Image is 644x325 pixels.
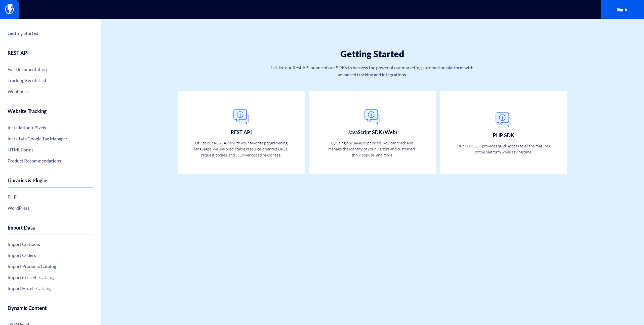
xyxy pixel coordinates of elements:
[8,204,93,212] a: WordPress
[231,107,251,127] img: General.png
[8,262,93,270] a: Import Products Catalog
[8,87,93,96] a: Webhooks
[8,50,93,60] h4: REST API
[8,305,93,315] h4: Dynamic Content
[493,132,514,138] h3: PHP SDK
[440,91,567,174] a: PHP SDK Our PHP SDK provides quick access to all the features of the platform while saving time.
[8,193,93,201] a: PHP
[231,129,252,135] h3: REST API
[8,156,93,165] a: Product Recommendations
[348,129,397,135] h3: JavaScript SDK (Web)
[309,91,436,174] a: JavaScript SDK (Web) By using our JavaScript pixels, you can track and manage the identity of you...
[8,178,93,188] h4: Libraries & Plugins
[8,240,93,248] a: Import Contacts
[456,143,551,155] p: Our PHP SDK provides quick access to all the features of the platform while saving time.
[262,64,482,78] p: Utilize our Rest API or one of our SDKs to harness the power of our marketing automation platform...
[8,29,93,37] a: Getting Started
[8,225,93,235] h4: Import Data
[8,145,93,154] a: HTML Forms
[8,134,93,143] a: Install via Google Tag Manager
[8,76,93,85] a: Tracking Events List
[194,140,288,158] p: Utilize our REST APIs with your favorite programming languages, we use predictable resource-orien...
[8,123,93,132] a: Installation + Pixels
[8,108,93,118] h4: Website Tracking
[8,273,93,282] a: Import eTickets Catalog
[8,284,93,293] a: Import Hotels Catalog
[325,140,420,158] p: By using our JavaScript pixels, you can track and manage the identity of your visitors and custom...
[362,107,382,127] img: General.png
[189,49,556,59] h1: Getting Started
[493,110,513,130] img: General.png
[178,91,305,174] a: REST API Utilize our REST APIs with your favorite programming languages, we use predictable resou...
[8,251,93,259] a: Import Orders
[8,65,93,74] a: Full Documentation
